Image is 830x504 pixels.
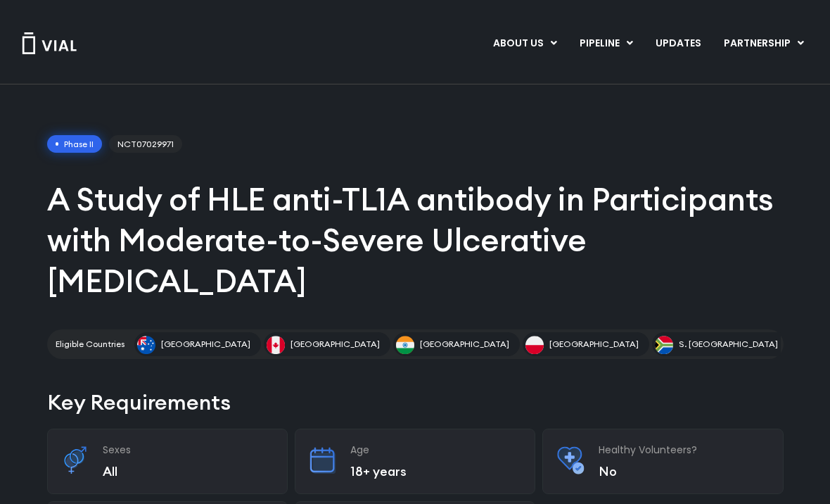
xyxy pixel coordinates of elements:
[599,463,769,479] p: No
[396,336,414,354] img: India
[109,135,182,153] span: NCT07029971
[161,338,250,351] span: [GEOGRAPHIC_DATA]
[655,336,673,354] img: S. Africa
[482,32,568,56] a: ABOUT USMenu Toggle
[599,443,769,456] h3: Healthy Volunteers?
[103,463,273,479] p: All
[713,32,815,56] a: PARTNERSHIPMenu Toggle
[350,463,521,479] p: 18+ years
[290,338,380,351] span: [GEOGRAPHIC_DATA]
[47,179,784,301] h1: A Study of HLE anti-TL1A antibody in Participants with Moderate-to-Severe Ulcerative [MEDICAL_DATA]
[137,336,155,354] img: Australia
[267,336,285,354] img: Canada
[644,32,712,56] a: UPDATES
[679,338,778,351] span: S. [GEOGRAPHIC_DATA]
[525,336,544,354] img: Poland
[21,32,77,54] img: Vial Logo
[568,32,644,56] a: PIPELINEMenu Toggle
[420,338,509,351] span: [GEOGRAPHIC_DATA]
[56,338,124,351] h2: Eligible Countries
[47,387,784,417] h2: Key Requirements
[350,443,521,456] h3: Age
[47,135,103,153] span: Phase II
[549,338,639,351] span: [GEOGRAPHIC_DATA]
[103,443,273,456] h3: Sexes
